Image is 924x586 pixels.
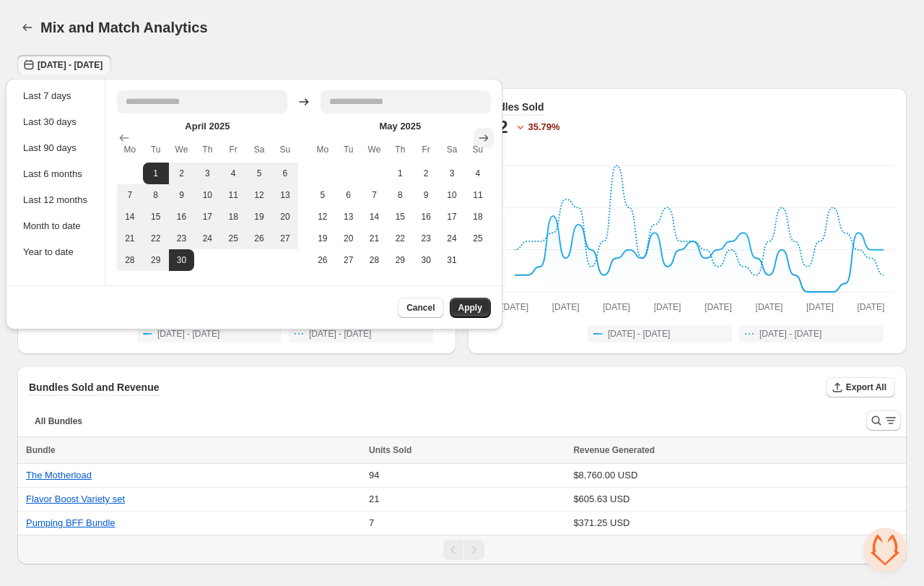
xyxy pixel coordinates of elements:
[143,163,169,184] button: Start of range Monday April 1 2025
[17,55,111,75] button: [DATE] - [DATE]
[362,137,388,163] th: Wednesday
[608,328,670,340] span: [DATE] - [DATE]
[26,443,360,457] div: Bundle
[220,137,246,163] th: Friday
[117,206,143,228] button: Sunday April 14 2025
[528,120,559,134] h2: 35.79 %
[23,89,87,103] div: Last 7 days
[38,59,103,71] span: [DATE] - [DATE]
[450,298,491,318] button: Apply
[465,137,491,163] th: Sunday
[826,377,895,397] button: Export All
[143,137,169,163] th: Tuesday
[573,494,629,504] span: $605.63 USD
[439,228,465,249] button: Friday May 24 2025
[194,184,220,206] button: Wednesday April 10 2025
[439,163,465,184] button: Friday May 3 2025
[246,228,272,249] button: Friday April 26 2025
[552,302,580,312] text: [DATE]
[439,137,465,163] th: Saturday
[194,228,220,249] button: Wednesday April 24 2025
[23,167,87,181] div: Last 6 months
[23,245,87,259] div: Year to date
[439,184,465,206] button: Friday May 10 2025
[806,302,834,312] text: [DATE]
[169,163,195,184] button: Tuesday April 2 2025
[588,325,732,342] button: [DATE] - [DATE]
[310,184,336,206] button: Sunday May 5 2025
[336,137,362,163] th: Tuesday
[29,380,159,395] h3: Bundles Sold and Revenue
[474,128,494,148] button: Show next month, June 2025
[194,137,220,163] th: Thursday
[336,206,362,228] button: Monday May 13 2025
[387,228,413,249] button: Wednesday May 22 2025
[362,228,388,249] button: Tuesday May 21 2025
[272,163,298,184] button: Saturday April 6 2025
[573,443,669,457] button: Revenue Generated
[413,184,439,206] button: Thursday May 9 2025
[846,382,886,393] span: Export All
[23,141,87,155] div: Last 90 days
[143,249,169,271] button: Monday April 29 2025
[479,100,544,114] h3: Bundles Sold
[117,249,143,271] button: Sunday April 28 2025
[465,206,491,228] button: Saturday May 18 2025
[866,410,901,431] button: Search and filter results
[23,219,87,233] div: Month to date
[369,517,374,528] span: 7
[863,528,907,572] div: Open chat
[336,228,362,249] button: Monday May 20 2025
[17,535,907,564] nav: Pagination
[194,163,220,184] button: Wednesday April 3 2025
[246,184,272,206] button: Friday April 12 2025
[23,193,87,207] div: Last 12 months
[169,184,195,206] button: Tuesday April 9 2025
[387,163,413,184] button: Wednesday May 1 2025
[169,206,195,228] button: Tuesday April 16 2025
[40,19,208,36] h1: Mix and Match Analytics
[387,249,413,271] button: Wednesday May 29 2025
[272,184,298,206] button: Saturday April 13 2025
[362,184,388,206] button: Tuesday May 7 2025
[310,249,336,271] button: Sunday May 26 2025
[705,302,732,312] text: [DATE]
[406,302,435,314] span: Cancel
[413,228,439,249] button: Thursday May 23 2025
[857,302,884,312] text: [DATE]
[654,302,681,312] text: [DATE]
[413,249,439,271] button: Thursday May 30 2025
[194,206,220,228] button: Wednesday April 17 2025
[369,443,411,457] span: Units Sold
[310,137,336,163] th: Monday
[387,206,413,228] button: Wednesday May 15 2025
[336,249,362,271] button: Monday May 27 2025
[246,137,272,163] th: Saturday
[759,328,821,340] span: [DATE] - [DATE]
[573,517,629,528] span: $371.25 USD
[169,228,195,249] button: Tuesday April 23 2025
[465,228,491,249] button: Saturday May 25 2025
[117,184,143,206] button: Sunday April 7 2025
[220,163,246,184] button: Thursday April 4 2025
[362,206,388,228] button: Tuesday May 14 2025
[26,470,92,481] button: The Motherload
[114,128,134,148] button: Show previous month, March 2025
[573,443,655,457] span: Revenue Generated
[573,470,637,481] span: $8,760.00 USD
[143,228,169,249] button: Monday April 22 2025
[117,137,143,163] th: Monday
[413,137,439,163] th: Friday
[387,137,413,163] th: Thursday
[369,470,379,481] span: 94
[35,415,82,427] span: All Bundles
[143,206,169,228] button: Monday April 15 2025
[398,298,443,318] button: Cancel
[439,206,465,228] button: Friday May 17 2025
[413,206,439,228] button: Thursday May 16 2025
[26,517,115,528] button: Pumping BFF Bundle
[369,494,379,504] span: 21
[143,184,169,206] button: Monday April 8 2025
[310,119,491,137] caption: May 2025
[369,443,426,457] button: Units Sold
